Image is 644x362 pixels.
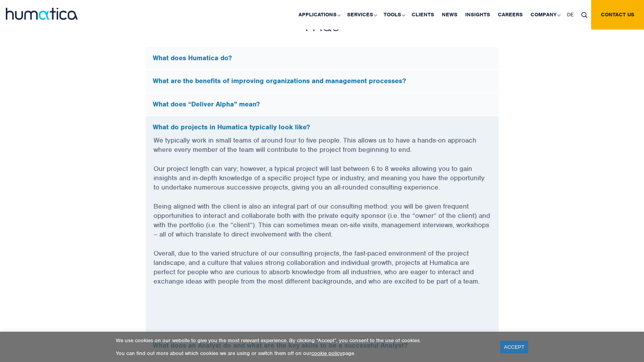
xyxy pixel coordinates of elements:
a: ACCEPT [500,341,529,353]
p: We typically work in small teams of around four to five people. This allows us to have a hands-on... [154,136,491,164]
h5: What are the benefits of improving organizations and management processes? [153,77,492,85]
p: Overall, due to the varied structure of our consulting projects, the fast-paced environment of th... [154,249,491,296]
span: DE [567,11,574,18]
img: logo [6,8,78,20]
p: Our project length can vary; however, a typical project will last between 6 to 8 weeks allowing y... [154,164,491,202]
h5: What does Humatica do? [153,54,492,63]
h5: What does “Deliver Alpha” mean? [153,100,492,109]
p: Being aligned with the client is also an integral part of our consulting method: you will be give... [154,202,491,249]
a: cookie policy [311,350,342,357]
h5: What do projects in Humatica typically look like? [153,123,492,132]
p: We use cookies on our website to give you the most relevant experience. By clicking “Accept”, you... [116,337,490,344]
img: search_icon [581,12,587,18]
p: You can find out more about which cookies we are using or switch them off on our page. [116,350,490,357]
